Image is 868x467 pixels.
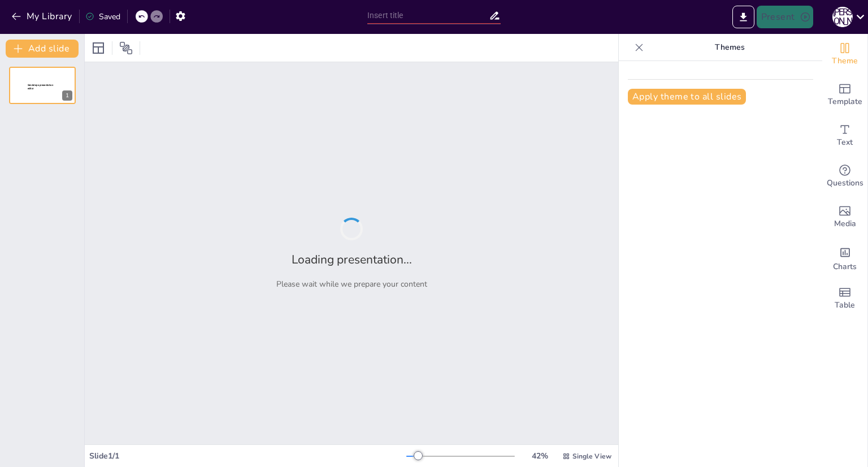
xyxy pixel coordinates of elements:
div: Add ready made slides [822,75,867,115]
div: 1 [9,67,76,104]
input: Insert title [367,7,489,24]
span: Text [837,136,853,149]
span: Position [119,41,133,55]
p: Please wait while we prepare your content [276,279,427,289]
div: М [PERSON_NAME] [832,7,853,27]
div: 1 [62,90,72,101]
button: Export to PowerPoint [732,6,754,28]
button: Present [757,6,813,28]
span: Media [834,218,856,230]
button: Add slide [6,40,79,58]
p: Themes [648,34,811,61]
span: Charts [833,261,857,273]
div: Change the overall theme [822,34,867,75]
div: Add images, graphics, shapes or video [822,197,867,237]
button: М [PERSON_NAME] [832,6,853,28]
div: Add a table [822,278,867,319]
div: Slide 1 / 1 [89,451,406,461]
div: Layout [89,39,107,57]
span: Template [828,96,862,108]
span: Table [835,299,855,312]
div: Add text boxes [822,115,867,156]
span: Single View [572,452,611,461]
div: 42 % [526,451,553,461]
button: My Library [8,7,77,25]
h2: Loading presentation... [292,252,412,267]
span: Sendsteps presentation editor [28,84,53,90]
div: Get real-time input from your audience [822,156,867,197]
div: Add charts and graphs [822,237,867,278]
div: Saved [85,11,120,22]
button: Apply theme to all slides [628,89,746,105]
span: Questions [827,177,863,189]
span: Theme [832,55,858,67]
